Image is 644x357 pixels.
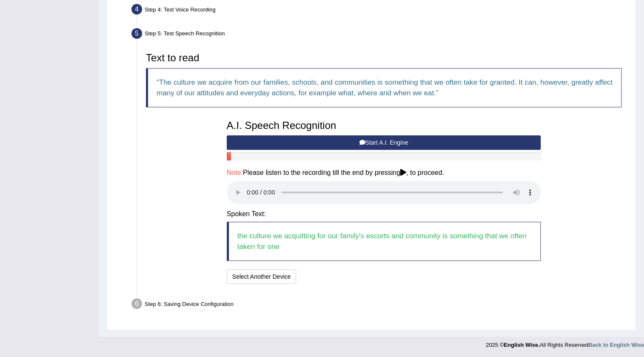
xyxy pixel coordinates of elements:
[504,342,539,348] strong: English Wise.
[128,1,631,20] div: Step 4: Test Voice Recording
[486,337,644,349] div: 2025 © All Rights Reserved
[227,135,541,150] button: Start A.I. Engine
[227,169,243,176] span: Note:
[157,78,613,97] q: The culture we acquire from our families, schools, and communities is something that we often tak...
[227,210,541,218] h4: Spoken Text:
[227,269,296,284] button: Select Another Device
[146,52,621,63] h3: Text to read
[128,26,631,44] div: Step 5: Test Speech Recognition
[227,222,541,261] blockquote: the culture we acquitting for our family's escorts and community is something that we often taken...
[128,296,631,314] div: Step 6: Saving Device Configuration
[227,120,541,131] h3: A.I. Speech Recognition
[227,169,541,177] h4: Please listen to the recording till the end by pressing , to proceed.
[588,342,644,348] a: Back to English Wise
